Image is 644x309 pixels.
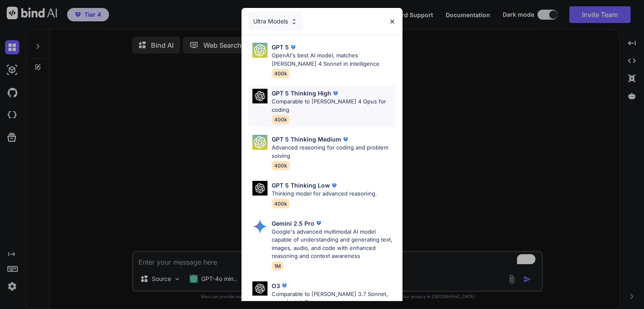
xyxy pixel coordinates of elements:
[272,43,289,51] p: GPT 5
[272,115,290,124] span: 400k
[252,181,267,196] img: Pick Models
[272,89,331,98] p: GPT 5 Thinking High
[330,181,338,190] img: premium
[272,228,396,260] p: Google's advanced multimodal AI model capable of understanding and generating text, images, audio...
[341,135,350,144] img: premium
[272,261,283,271] span: 1M
[289,43,297,51] img: premium
[272,199,290,209] span: 400k
[248,12,303,31] div: Ultra Models
[272,181,330,190] p: GPT 5 Thinking Low
[272,190,377,198] p: Thinking model for advanced reasoning.
[389,18,396,25] img: close
[291,18,298,25] img: Pick Models
[331,89,340,98] img: premium
[272,69,290,78] span: 400k
[252,135,267,150] img: Pick Models
[272,161,290,170] span: 400k
[272,135,341,144] p: GPT 5 Thinking Medium
[272,98,396,114] p: Comparable to [PERSON_NAME] 4 Opus for coding
[272,290,396,306] p: Comparable to [PERSON_NAME] 3.7 Sonnet, superior intelligence
[252,43,267,58] img: Pick Models
[272,281,280,290] p: O3
[314,219,323,227] img: premium
[272,219,314,228] p: Gemini 2.5 Pro
[252,281,267,296] img: Pick Models
[252,219,267,234] img: Pick Models
[272,144,396,160] p: Advanced reasoning for coding and problem solving
[272,51,396,68] p: OpenAI's best AI model, matches [PERSON_NAME] 4 Sonnet in Intelligence
[252,89,267,103] img: Pick Models
[280,281,288,290] img: premium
